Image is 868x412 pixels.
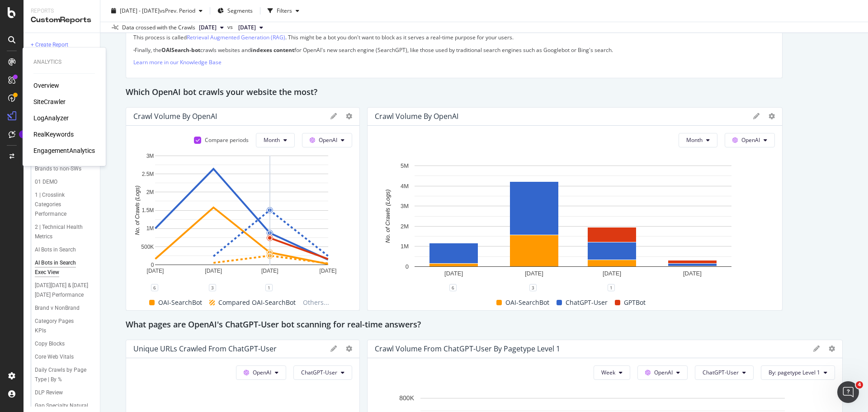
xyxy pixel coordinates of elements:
svg: A chart. [133,151,350,288]
svg: A chart. [375,161,771,288]
span: ChatGPT-User [703,369,739,376]
button: Filters [264,4,303,18]
div: DLP Review [35,388,63,398]
div: Compare periods [205,136,249,144]
div: Core Web Vitals [35,352,74,362]
text: 2.5M [142,171,154,177]
text: 1M [401,243,409,250]
strong: · [133,46,135,54]
text: 0 [151,262,154,268]
button: OpenAI [637,365,688,380]
button: OpenAI [302,133,352,147]
div: Crawl Volume by OpenAI [133,112,217,121]
text: No. of Crawls (Logs) [384,189,391,243]
div: + Create Report [31,40,68,50]
div: Crawl Volume by OpenAIMonthOpenAIA chart.631OAI-SearchBotChatGPT-UserGPTBot [367,107,783,311]
text: [DATE] [683,270,702,277]
div: Black Friday & Cyber Monday Performance [35,281,89,300]
div: Crawl Volume from ChatGPT-User by pagetype Level 1 [375,344,560,353]
a: RealKeywords [33,130,74,139]
a: Copy Blocks [35,339,94,349]
button: Segments [214,4,256,18]
div: LogAnalyzer [33,114,69,123]
div: 6 [151,284,158,291]
a: + Create Report [31,40,94,50]
span: OpenAI [319,136,337,144]
span: OpenAI [654,369,673,376]
div: Data crossed with the Crawls [122,24,195,32]
div: 6 [449,284,457,291]
div: Tooltip anchor [19,130,27,138]
a: AI Bots in Search [35,245,94,255]
span: OpenAI [741,136,760,144]
text: 2M [146,189,154,195]
strong: OAISearch-bot [161,46,200,54]
div: 1 | Crosslink Categories Performance [35,190,88,219]
a: 2 | Technical Health Metrics [35,223,94,242]
a: Brand v NonBrand [35,303,94,313]
button: ChatGPT-User [293,365,352,380]
a: Daily Crawls by Page Type | By % [35,365,94,384]
button: Week [594,365,630,380]
div: Copy Blocks [35,339,65,349]
a: SiteCrawler [33,97,66,106]
text: 5M [401,162,409,169]
button: [DATE] [235,22,267,33]
a: Learn more in our Knowledge Base [133,58,222,66]
text: [DATE] [603,270,621,277]
span: OAI-SearchBot [158,297,202,308]
span: 4 [856,381,863,388]
text: 500K [141,243,154,250]
text: [DATE] [444,270,463,277]
span: Compared OAI-SearchBot [218,297,296,308]
button: OpenAI [725,133,775,147]
a: DLP Review [35,388,94,398]
a: [DATE][DATE] & [DATE][DATE] Performance [35,281,94,300]
div: Reports [31,7,93,15]
text: 800K [399,394,414,402]
a: 01 DEMO [35,177,94,187]
span: 2025 Jul. 30th [199,24,217,32]
h2: Which OpenAI bot crawls your website the most? [126,85,317,100]
a: Core Web Vitals [35,352,94,362]
span: Week [601,369,615,376]
div: 3 [209,284,216,291]
div: 2 | Technical Health Metrics [35,223,87,242]
div: 01 DEMO [35,177,57,187]
div: Brand v NonBrand [35,303,80,313]
div: Category Pages KPIs [35,317,85,336]
a: Overview [33,81,59,90]
div: Crawl Volume by OpenAICompare periodsMonthOpenAIA chart.631OAI-SearchBotCompared OAI-SearchBotOth... [126,107,360,311]
text: 1M [146,225,154,232]
span: Segments [227,7,253,14]
a: Category Pages KPIs [35,317,94,336]
text: [DATE] [525,270,543,277]
div: Analytics [33,58,95,66]
div: Which OpenAI bot crawls your website the most? [126,85,843,100]
h2: What pages are OpenAI's ChatGPT-User bot scanning for real-time answers? [126,318,421,332]
a: Retrieval Augmented Generation (RAG) [187,33,285,41]
button: Month [256,133,295,147]
text: 3M [401,203,409,209]
span: Month [264,136,280,144]
div: What pages are OpenAI's ChatGPT-User bot scanning for real-time answers? [126,318,843,332]
text: 3M [146,153,154,159]
a: EngagementAnalytics [33,146,95,155]
p: Finally, the crawls websites and for OpenAI's new search engine (SearchGPT), like those used by t... [133,46,775,54]
strong: indexes content [251,46,294,54]
span: OpenAI [253,369,271,376]
div: AI Bots in Search [35,245,76,255]
div: Crawl Volume by OpenAI [375,112,458,121]
button: [DATE] [195,22,227,33]
div: AI Bots in Search Exec View [35,258,87,277]
div: CustomReports [31,15,93,25]
button: By: pagetype Level 1 [761,365,835,380]
text: [DATE] [320,268,337,274]
text: 1.5M [142,207,154,213]
a: AI Bots in Search Exec View [35,258,94,277]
